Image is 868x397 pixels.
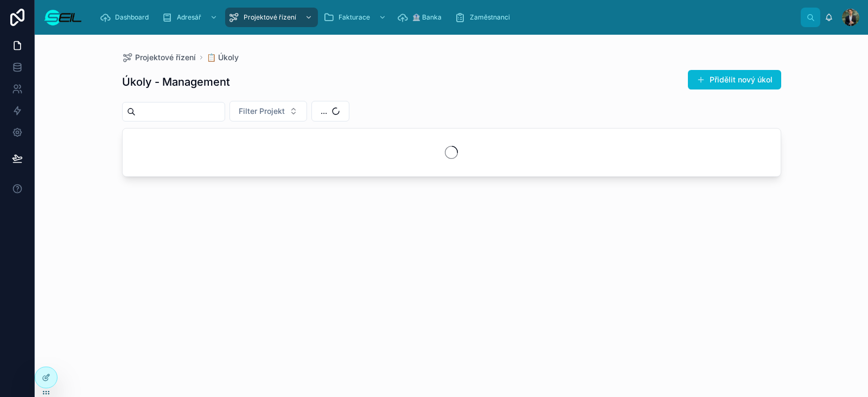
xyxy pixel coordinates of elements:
[91,5,801,29] div: scrollable content
[244,13,296,22] span: Projektové řízení
[97,8,156,27] a: Dashboard
[207,52,239,63] a: 📋 Úkoly
[311,101,349,121] button: Select Button
[239,106,285,117] span: Filter Projekt
[339,13,370,22] span: Fakturace
[320,8,392,27] a: Fakturace
[451,8,518,27] a: Zaměstnanci
[225,8,318,27] a: Projektové řízení
[688,70,781,89] button: Přidělit nový úkol
[43,9,82,26] img: App logo
[412,13,442,22] span: 🏦 Banka
[122,74,230,89] h1: Úkoly - Management
[321,106,327,117] span: ...
[394,8,449,27] a: 🏦 Banka
[229,101,307,121] button: Select Button
[158,8,223,27] a: Adresář
[177,13,201,22] span: Adresář
[470,13,510,22] span: Zaměstnanci
[115,13,149,22] span: Dashboard
[122,52,196,63] a: Projektové řízení
[135,52,196,63] span: Projektové řízení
